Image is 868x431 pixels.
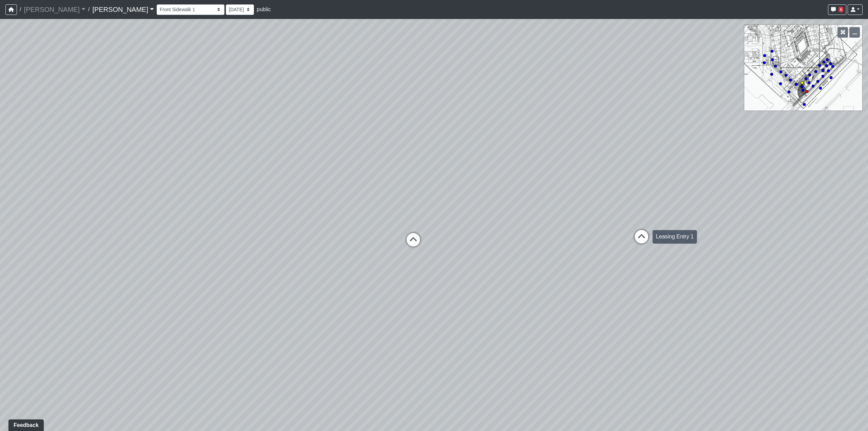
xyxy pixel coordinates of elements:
[828,4,846,15] button: 5
[24,3,85,16] a: [PERSON_NAME]
[85,3,92,16] span: /
[5,417,45,431] iframe: Ybug feedback widget
[839,7,843,12] span: 5
[653,230,697,243] div: Leasing Entry 1
[257,6,271,12] span: public
[92,3,154,16] a: [PERSON_NAME]
[17,3,24,16] span: /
